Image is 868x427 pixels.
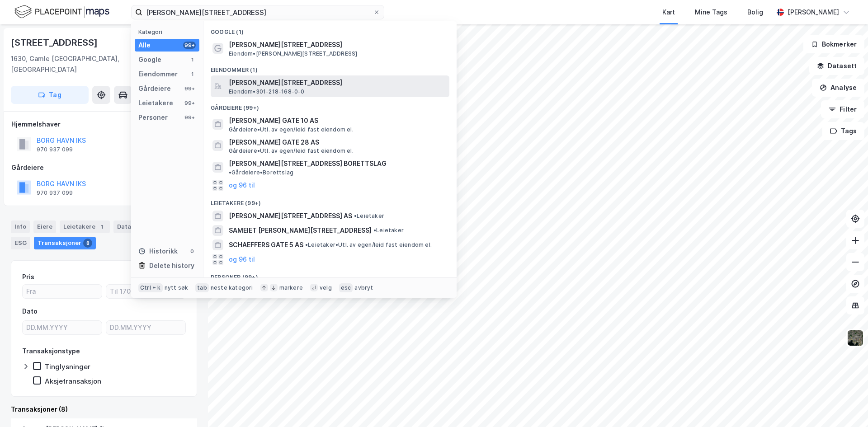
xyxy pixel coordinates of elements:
[83,239,92,248] div: 8
[11,404,197,415] div: Transaksjoner (8)
[37,146,73,153] div: 970 937 099
[22,306,38,317] div: Dato
[183,85,196,92] div: 99+
[203,21,457,38] div: Google (1)
[14,4,109,20] img: logo.f888ab2527a4732fd821a326f86c7f29.svg
[229,50,357,57] span: Eiendom • [PERSON_NAME][STREET_ADDRESS]
[34,237,96,249] div: Transaksjoner
[138,28,199,35] div: Kategori
[165,284,189,291] div: nytt søk
[189,70,196,78] div: 1
[305,241,432,249] span: Leietaker • Utl. av egen/leid fast eiendom el.
[229,169,231,176] span: •
[138,98,173,108] div: Leietakere
[203,59,457,75] div: Eiendommer (1)
[138,54,161,65] div: Google
[11,237,30,249] div: ESG
[229,39,446,50] span: [PERSON_NAME][STREET_ADDRESS]
[373,227,376,234] span: •
[305,241,308,248] span: •
[23,321,102,334] input: DD.MM.YYYY
[37,189,73,197] div: 970 937 099
[320,284,332,291] div: velg
[203,192,457,209] div: Leietakere (99+)
[229,158,387,169] span: [PERSON_NAME][STREET_ADDRESS] BORETTSLAG
[183,114,196,121] div: 99+
[229,169,293,176] span: Gårdeiere • Borettslag
[229,180,255,191] button: og 96 til
[229,147,354,155] span: Gårdeiere • Utl. av egen/leid fast eiendom el.
[229,239,303,250] span: SCHAEFFERS GATE 5 AS
[747,7,763,18] div: Bolig
[183,42,196,49] div: 99+
[11,35,99,50] div: [STREET_ADDRESS]
[189,56,196,63] div: 1
[229,211,352,221] span: [PERSON_NAME][STREET_ADDRESS] AS
[373,227,404,234] span: Leietaker
[45,377,101,385] div: Aksjetransaksjon
[229,225,372,236] span: SAMEIET [PERSON_NAME][STREET_ADDRESS]
[211,284,253,291] div: neste kategori
[106,285,185,298] input: Til 17000000
[142,5,373,19] input: Søk på adresse, matrikkel, gårdeiere, leietakere eller personer
[203,267,457,283] div: Personer (99+)
[229,137,446,148] span: [PERSON_NAME] GATE 28 AS
[11,221,30,233] div: Info
[11,86,89,104] button: Tag
[11,53,143,75] div: 1630, Gamle [GEOGRAPHIC_DATA], [GEOGRAPHIC_DATA]
[60,221,110,233] div: Leietakere
[138,83,171,94] div: Gårdeiere
[809,57,864,75] button: Datasett
[97,222,106,231] div: 1
[33,221,56,233] div: Eiere
[354,212,357,219] span: •
[189,248,196,255] div: 0
[788,7,839,18] div: [PERSON_NAME]
[106,321,185,334] input: DD.MM.YYYY
[279,284,303,291] div: markere
[138,246,178,257] div: Historikk
[138,283,163,292] div: Ctrl + k
[229,126,354,133] span: Gårdeiere • Utl. av egen/leid fast eiendom el.
[229,77,446,88] span: [PERSON_NAME][STREET_ADDRESS]
[138,40,151,51] div: Alle
[22,272,34,282] div: Pris
[113,221,147,233] div: Datasett
[45,362,90,371] div: Tinglysninger
[847,329,864,347] img: 9k=
[195,283,209,292] div: tab
[229,254,255,265] button: og 96 til
[662,7,675,18] div: Kart
[138,69,178,80] div: Eiendommer
[138,112,168,123] div: Personer
[821,100,864,118] button: Filter
[695,7,727,18] div: Mine Tags
[803,35,864,53] button: Bokmerker
[229,88,305,95] span: Eiendom • 301-218-168-0-0
[339,283,353,292] div: esc
[23,285,102,298] input: Fra
[354,212,384,220] span: Leietaker
[149,260,194,271] div: Delete history
[11,162,197,173] div: Gårdeiere
[822,122,864,140] button: Tags
[354,284,373,291] div: avbryt
[11,119,197,130] div: Hjemmelshaver
[812,79,864,97] button: Analyse
[823,384,868,427] iframe: Chat Widget
[229,115,446,126] span: [PERSON_NAME] GATE 10 AS
[183,99,196,107] div: 99+
[203,97,457,113] div: Gårdeiere (99+)
[22,346,80,357] div: Transaksjonstype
